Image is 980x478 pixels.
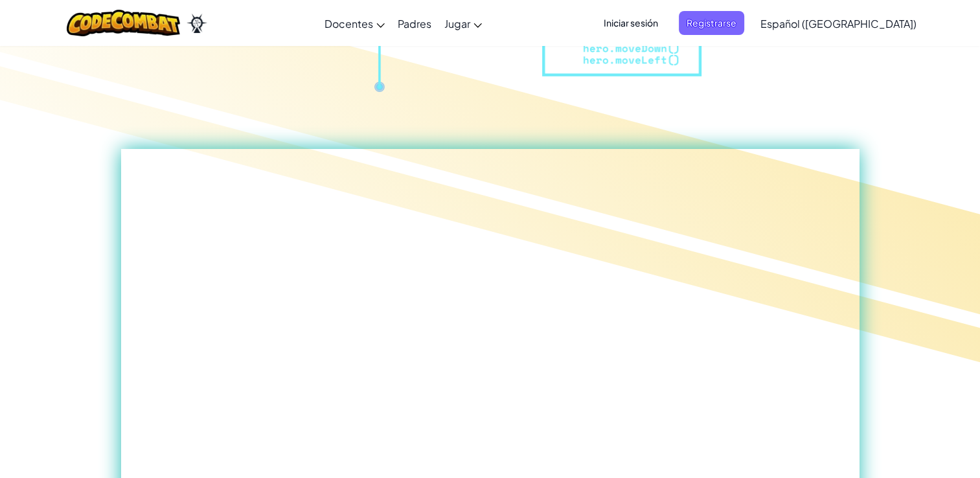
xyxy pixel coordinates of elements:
span: Español ([GEOGRAPHIC_DATA]) [760,17,917,30]
img: Ozaria [187,14,207,33]
button: Iniciar sesión [596,11,666,35]
a: Español ([GEOGRAPHIC_DATA]) [754,6,923,41]
button: Registrarse [679,11,744,35]
a: Docentes [318,6,391,41]
span: Jugar [444,17,470,30]
a: Padres [391,6,438,41]
a: Jugar [438,6,488,41]
img: CodeCombat logo [67,10,180,36]
span: Docentes [325,17,373,30]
